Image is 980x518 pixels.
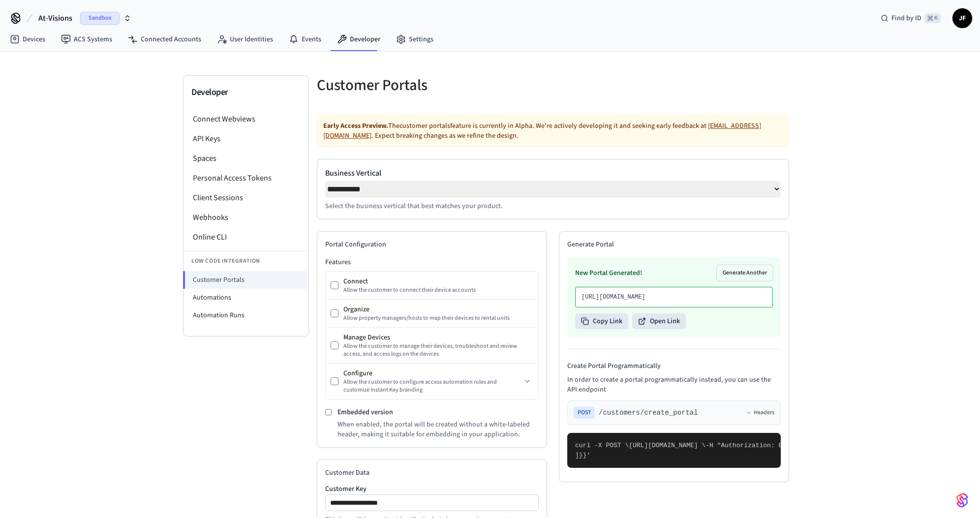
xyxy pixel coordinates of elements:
[629,442,705,449] span: [URL][DOMAIN_NAME] \
[323,121,388,131] strong: Early Access Preview.
[952,8,972,28] button: JF
[323,121,761,141] a: [EMAIL_ADDRESS][DOMAIN_NAME]
[567,240,781,249] h2: Generate Portal
[953,9,971,27] span: JF
[38,12,72,24] span: At-Visions
[575,268,642,278] h3: New Portal Generated!
[337,420,539,439] p: When enabled, the portal will be created without a white-labeled header, making it suitable for e...
[184,188,308,208] li: Client Sessions
[567,361,781,371] h4: Create Portal Programmatically
[632,313,686,329] button: Open Link
[317,75,547,95] h5: Customer Portals
[956,492,968,508] img: SeamLogoGradient.69752ec5.svg
[575,442,629,449] span: curl -X POST \
[120,30,209,48] a: Connected Accounts
[574,407,595,419] span: POST
[343,305,533,314] div: Organize
[343,314,533,322] div: Allow property managers/hosts to map their devices to rental units
[343,342,533,358] div: Allow the customer to manage their devices, troubleshoot and review access, and access logs on th...
[705,442,889,449] span: -H "Authorization: Bearer seam_api_key_123456" \
[209,30,281,48] a: User Identities
[184,149,308,168] li: Spaces
[281,30,329,48] a: Events
[329,30,388,48] a: Developer
[325,167,781,179] label: Business Vertical
[325,468,539,478] h2: Customer Data
[183,271,308,289] li: Customer Portals
[582,293,766,301] p: [URL][DOMAIN_NAME]
[924,13,941,23] span: ⌘ K
[184,227,308,247] li: Online CLI
[575,452,579,459] span: ]
[325,201,781,211] p: Select the business vertical that best matches your product.
[184,251,308,271] li: Low Code Integration
[599,408,698,418] span: /customers/create_portal
[343,333,533,342] div: Manage Devices
[191,86,301,99] h3: Developer
[184,289,308,306] li: Automations
[53,30,120,48] a: ACS Systems
[80,12,120,25] span: Sandbox
[2,30,53,48] a: Devices
[583,452,591,459] span: }'
[746,409,774,417] button: Headers
[325,240,539,249] h2: Portal Configuration
[184,109,308,129] li: Connect Webviews
[579,452,583,459] span: }
[317,115,789,147] div: The customer portals feature is currently in Alpha. We're actively developing it and seeking earl...
[343,378,521,394] div: Allow the customer to configure access automation rules and customize Instant Key branding
[575,313,628,329] button: Copy Link
[184,129,308,149] li: API Keys
[891,13,921,23] span: Find by ID
[184,168,308,188] li: Personal Access Tokens
[343,368,521,378] div: Configure
[388,30,441,48] a: Settings
[343,276,533,286] div: Connect
[873,9,949,27] div: Find by ID⌘ K
[184,208,308,227] li: Webhooks
[567,375,781,395] p: In order to create a portal programmatically instead, you can use the API endpoint
[717,265,773,281] button: Generate Another
[325,257,539,267] h3: Features
[337,407,393,417] label: Embedded version
[343,286,533,294] div: Allow the customer to connect their device accounts
[184,306,308,324] li: Automation Runs
[325,486,539,492] label: Customer Key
